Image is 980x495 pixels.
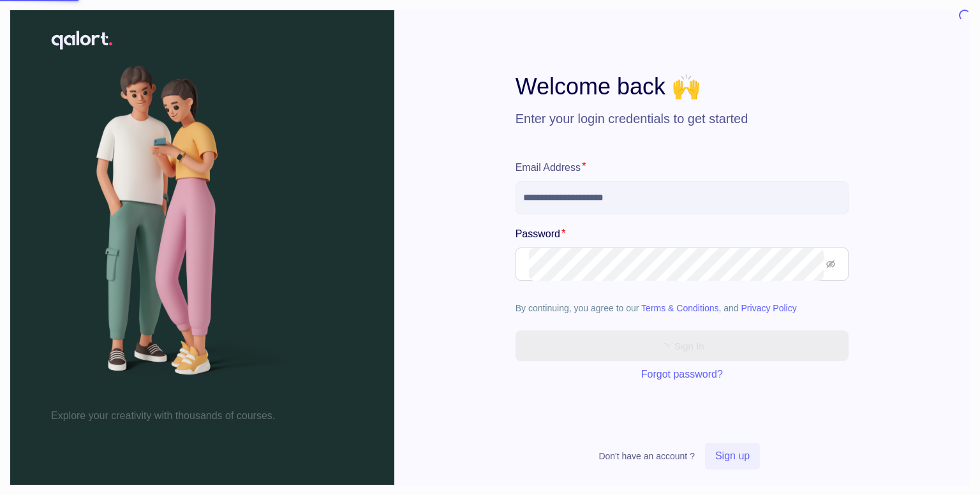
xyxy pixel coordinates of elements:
[516,181,849,214] input: Email Address
[516,301,849,315] p: By continuing, you agree to our , and
[516,226,560,242] span: Password
[705,443,760,469] button: Sign up
[741,303,797,313] span: Privacy Policy
[598,450,695,463] p: Don't have an account ?
[516,159,849,176] label: Email Address
[516,109,849,128] p: Enter your login credentials to get started
[51,408,353,424] h1: Explore your creativity with thousands of courses.
[641,303,718,313] span: Terms & Conditions
[826,260,835,269] span: eye-invisible
[516,330,849,361] button: Sign in
[641,366,723,382] a: Forgot password?
[516,70,849,104] h1: Welcome back 🙌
